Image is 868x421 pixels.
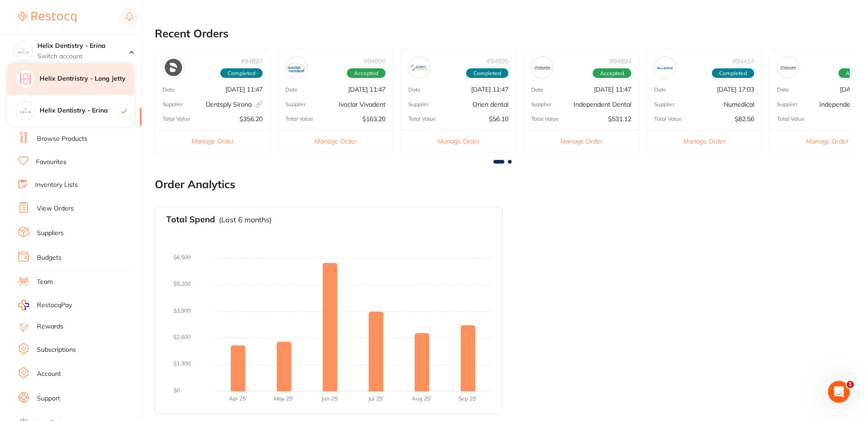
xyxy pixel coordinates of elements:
[609,57,631,65] p: # 94894
[524,130,639,152] button: Manage Order
[828,381,850,403] iframe: Intercom live chat
[647,130,761,152] button: Manage Order
[37,253,61,262] a: Budgets
[37,277,53,287] a: Team
[777,87,789,93] p: Date
[654,101,675,108] p: Supplier
[18,300,72,310] a: RestocqPay
[155,27,850,40] h2: Recent Orders
[37,301,72,310] span: RestocqPay
[285,116,313,122] p: Total Value
[36,158,66,167] a: Favourites
[594,86,631,93] p: [DATE] 11:47
[18,12,76,23] img: Restocq Logo
[401,130,516,152] button: Manage Order
[531,116,559,122] p: Total Value
[18,7,76,28] a: Restocq Logo
[166,215,215,225] h3: Total Spend
[37,345,76,354] a: Subscriptions
[339,101,386,108] p: Ivoclar Vivadent
[220,68,263,78] span: Completed
[162,101,183,108] p: Supplier
[724,101,754,108] p: Numedical
[16,70,35,88] img: Helix Dentristry - Long Jetty
[472,101,508,108] p: Orien dental
[155,178,850,191] h2: Order Analytics
[165,59,182,76] img: Dentsply Sirona
[531,87,543,93] p: Date
[408,101,429,108] p: Supplier
[155,130,270,152] button: Manage Order
[347,68,386,78] span: Accepted
[37,394,60,403] a: Support
[37,229,64,238] a: Suppliers
[40,74,134,83] h4: Helix Dentristry - Long Jetty
[487,57,508,65] p: # 94895
[35,180,78,190] a: Inventory Lists
[777,101,797,108] p: Supplier
[777,116,805,122] p: Total Value
[37,134,87,144] a: Browse Products
[654,87,666,93] p: Date
[239,115,263,123] p: $356.20
[847,381,854,388] span: 1
[162,116,190,122] p: Total Value
[608,115,631,123] p: $531.12
[278,130,393,152] button: Manage Order
[533,59,551,76] img: Independent Dental
[732,57,754,65] p: # 94414
[574,101,631,108] p: Independent Dental
[364,57,386,65] p: # 94896
[18,300,29,310] img: RestocqPay
[656,59,674,76] img: Numedical
[40,106,122,115] h4: Helix Dentistry - Erina
[489,115,508,123] p: $56.10
[348,86,386,93] p: [DATE] 11:47
[37,322,63,331] a: Rewards
[408,116,436,122] p: Total Value
[531,101,552,108] p: Supplier
[37,52,129,61] p: Switch account
[37,370,61,379] a: Account
[14,42,32,60] img: Helix Dentistry - Erina
[717,86,754,93] p: [DATE] 17:03
[712,68,754,78] span: Completed
[16,102,35,120] img: Helix Dentistry - Erina
[37,41,129,51] h4: Helix Dentistry - Erina
[285,87,298,93] p: Date
[225,86,263,93] p: [DATE] 11:47
[408,87,421,93] p: Date
[779,59,797,76] img: Independent Dental
[466,68,508,78] span: Completed
[288,59,305,76] img: Ivoclar Vivadent
[37,204,74,213] a: View Orders
[411,59,428,76] img: Orien dental
[654,116,682,122] p: Total Value
[241,57,263,65] p: # 94897
[362,115,386,123] p: $163.20
[471,86,508,93] p: [DATE] 11:47
[162,87,175,93] p: Date
[593,68,631,78] span: Accepted
[285,101,306,108] p: Supplier
[735,115,754,123] p: $82.56
[219,216,272,224] p: (Last 6 months)
[206,101,263,108] p: Dentsply Sirona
